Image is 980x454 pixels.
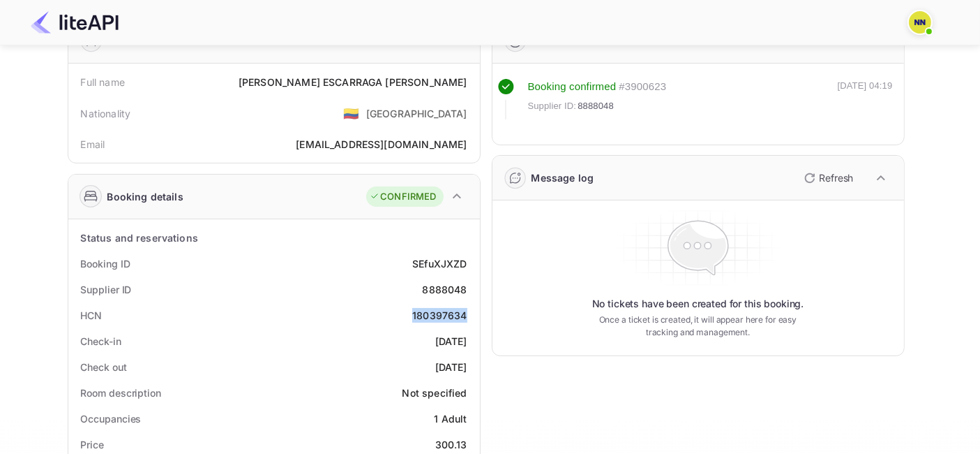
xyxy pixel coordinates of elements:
div: [DATE] 04:19 [838,79,893,119]
div: 180397634 [412,308,467,323]
div: # 3900623 [619,79,666,95]
p: Refresh [820,170,854,185]
div: Status and reservations [81,230,198,245]
div: [DATE] [435,334,467,349]
div: [GEOGRAPHIC_DATA] [366,106,467,121]
div: [EMAIL_ADDRESS][DOMAIN_NAME] [296,137,467,152]
div: Email [81,137,105,152]
div: Message log [532,170,594,185]
div: Price [81,437,105,452]
div: 300.13 [435,437,467,452]
p: No tickets have been created for this booking. [592,297,804,311]
div: Check out [81,360,127,374]
div: HCN [81,308,103,323]
div: Not specified [402,386,467,400]
img: N/A N/A [909,11,931,34]
div: [PERSON_NAME] ESCARRAGA [PERSON_NAME] [239,75,467,89]
div: Room description [81,386,161,400]
div: Supplier ID [81,282,132,297]
div: Full name [81,75,125,89]
div: Booking details [107,189,183,204]
div: [DATE] [435,360,467,374]
div: SEfuXJXZD [412,256,467,271]
div: Nationality [81,106,131,121]
div: CONFIRMED [370,190,436,204]
span: Supplier ID: [528,99,577,113]
button: Refresh [796,167,859,189]
div: Occupancies [81,411,142,426]
div: Check-in [81,334,121,349]
div: Booking ID [81,256,130,271]
div: Booking confirmed [528,79,617,95]
img: LiteAPI Logo [31,11,119,34]
span: United States [343,101,359,126]
span: 8888048 [578,99,614,113]
div: 1 Adult [434,411,467,426]
div: 8888048 [422,282,467,297]
p: Once a ticket is created, it will appear here for easy tracking and management. [588,314,808,339]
